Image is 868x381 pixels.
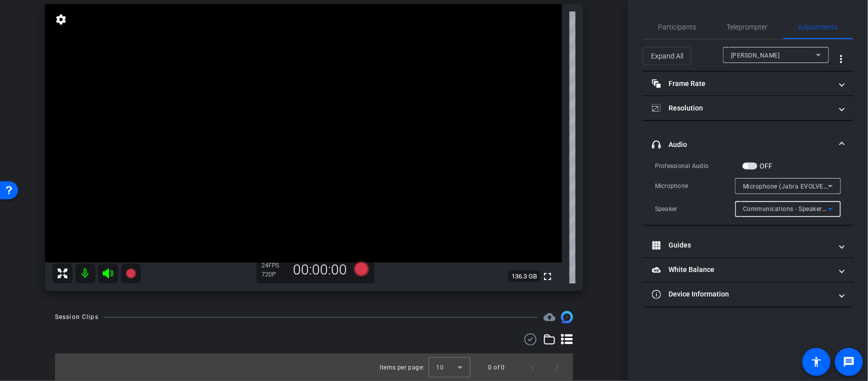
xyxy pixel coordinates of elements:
mat-icon: message [843,356,855,368]
button: More Options for Adjustments Panel [829,47,853,71]
button: Next page [545,355,569,379]
mat-panel-title: Guides [652,240,832,250]
mat-panel-title: Resolution [652,103,832,113]
div: 24 [261,261,286,269]
div: Audio [643,160,853,225]
span: 136.3 GB [508,270,540,282]
mat-panel-title: Audio [652,139,832,150]
img: Session clips [561,311,573,323]
div: Speaker [655,204,735,214]
span: Participants [658,23,696,30]
span: Adjustments [798,23,838,30]
span: [PERSON_NAME] [731,52,780,59]
span: FPS [268,262,279,269]
div: 00:00:00 [286,261,353,278]
label: OFF [757,161,773,171]
mat-icon: settings [54,13,68,25]
div: Session Clips [55,312,98,322]
mat-icon: fullscreen [541,270,553,282]
mat-expansion-panel-header: White Balance [643,258,853,282]
mat-expansion-panel-header: Guides [643,233,853,257]
div: Professional Audio [655,161,742,171]
div: Microphone [655,181,735,191]
mat-expansion-panel-header: Device Information [643,282,853,306]
button: Previous page [521,355,545,379]
mat-expansion-panel-header: Frame Rate [643,71,853,95]
div: 720P [261,270,286,278]
mat-panel-title: White Balance [652,264,832,275]
mat-icon: accessibility [810,356,822,368]
span: Teleprompter [727,23,768,30]
mat-panel-title: Device Information [652,289,832,299]
div: 0 of 0 [488,362,505,372]
mat-icon: more_vert [835,53,847,65]
span: Expand All [651,46,683,65]
div: Items per page: [380,362,424,372]
mat-icon: cloud_upload [543,311,555,323]
button: Expand All [643,47,691,65]
mat-panel-title: Frame Rate [652,78,832,89]
span: Destinations for your clips [543,311,555,323]
mat-expansion-panel-header: Audio [643,128,853,160]
mat-expansion-panel-header: Resolution [643,96,853,120]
